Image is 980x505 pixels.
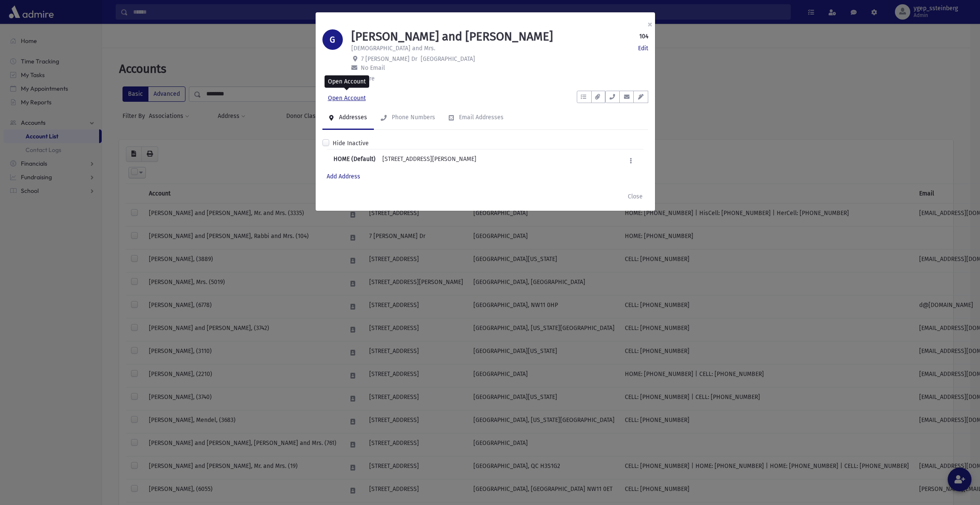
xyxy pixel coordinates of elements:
div: G [322,29,343,50]
span: 7 [PERSON_NAME] Dr [361,55,417,63]
a: Phone Numbers [374,106,442,130]
a: Addresses [322,106,374,130]
button: × [641,12,659,36]
div: Email Addresses [457,114,504,121]
button: Close [622,189,648,204]
strong: 104 [639,32,648,41]
p: [DEMOGRAPHIC_DATA] and Mrs. [351,44,435,53]
label: Hide Inactive [333,139,369,148]
b: HOME (Default) [333,155,376,167]
div: Open Account [325,75,369,88]
a: Open Account [322,91,371,106]
div: [STREET_ADDRESS][PERSON_NAME] [382,155,476,167]
span: [GEOGRAPHIC_DATA] [421,55,475,63]
div: Phone Numbers [390,114,435,121]
span: No Email [361,64,385,72]
a: Add Address [327,173,360,180]
a: Email Addresses [442,106,510,130]
h1: [PERSON_NAME] and [PERSON_NAME] [351,29,553,44]
a: Edit [638,44,648,53]
div: Addresses [337,114,367,121]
